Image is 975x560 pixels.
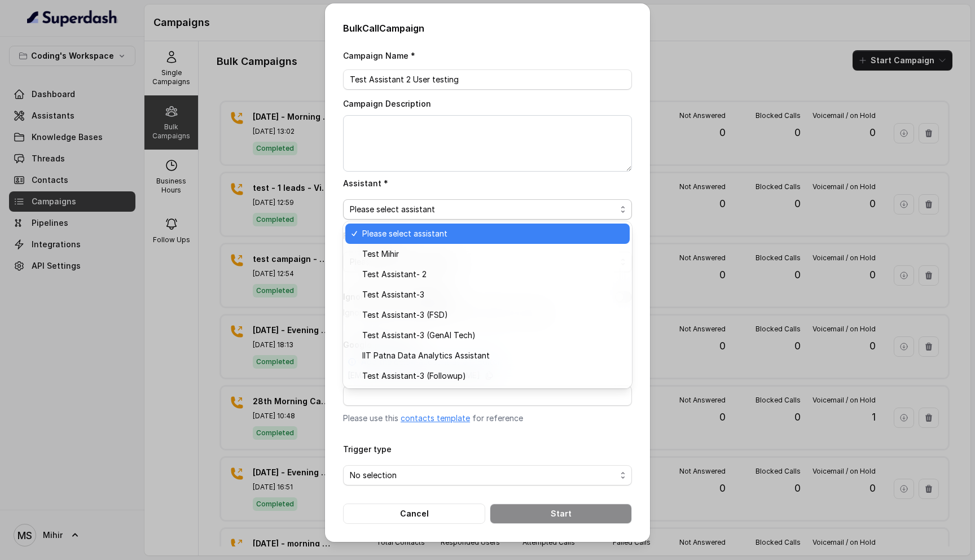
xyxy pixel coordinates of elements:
span: Test Assistant-3 [362,288,623,301]
span: Test Assistant-3 (Followup) [362,369,623,383]
span: Test Assistant-3 (GenAI Tech) [362,329,623,342]
button: Please select assistant [343,199,632,220]
span: Please select assistant [362,227,623,240]
span: Please select assistant [350,203,616,216]
span: Test Mihir [362,247,623,261]
span: Test Assistant-3 (FSD) [362,308,623,322]
span: Test Assistant- 2 [362,268,623,281]
span: IIT Patna Data Analytics Assistant [362,349,623,362]
div: Please select assistant [343,221,632,388]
